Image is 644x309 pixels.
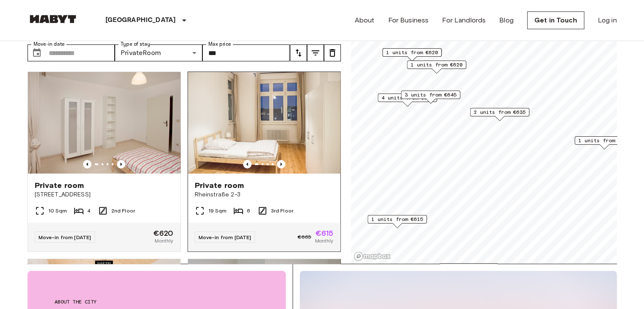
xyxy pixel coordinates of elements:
button: Previous image [243,160,252,168]
span: 2nd Floor [111,207,135,215]
div: Map marker [470,108,529,121]
button: Previous image [83,160,91,168]
span: €620 [153,229,174,237]
a: Log in [598,15,617,25]
span: 3rd Floor [271,207,293,215]
span: Monthly [315,237,333,245]
span: 4 units from €620 [381,94,433,102]
img: Marketing picture of unit DE-01-146-03M [28,72,180,174]
p: [GEOGRAPHIC_DATA] [105,15,176,25]
div: Map marker [378,94,437,107]
label: Max price [208,41,231,48]
span: €615 [315,229,334,237]
button: Previous image [277,160,285,168]
div: Map marker [401,91,460,104]
img: Marketing picture of unit DE-01-090-02M [188,72,340,174]
a: For Business [388,15,428,25]
span: 10 Sqm [48,207,67,215]
span: 3 units from €645 [405,91,456,99]
label: Move-in date [33,41,65,48]
img: Habyt [28,15,78,23]
span: Rheinstraße 2-3 [195,190,334,199]
button: Previous image [117,160,125,168]
span: 6 [247,207,250,215]
a: Get in Touch [527,11,584,29]
a: Blog [499,15,514,25]
div: PrivateRoom [115,44,202,61]
span: Private room [195,180,244,190]
div: Map marker [382,48,442,61]
span: Move-in from [DATE] [199,234,252,240]
span: 1 units from €645 [578,137,630,144]
label: Type of stay [121,41,150,48]
span: 1 units from €620 [386,49,438,56]
a: Marketing picture of unit DE-01-090-02MPrevious imagePrevious imagePrivate roomRheinstraße 2-319 ... [188,72,341,252]
span: Private room [35,180,84,190]
span: 1 units from €615 [371,215,423,223]
button: tune [290,44,307,61]
span: About the city [55,298,259,306]
span: 19 Sqm [208,207,227,215]
a: Marketing picture of unit DE-01-146-03MPrevious imagePrevious imagePrivate room[STREET_ADDRESS]10... [28,72,181,252]
button: Choose date [28,44,45,61]
div: Map marker [439,263,498,276]
span: 4 [87,207,91,215]
div: Map marker [368,215,427,228]
span: 2 units from €635 [474,108,525,116]
span: Move-in from [DATE] [39,234,91,240]
span: [STREET_ADDRESS] [35,190,174,199]
div: Map marker [575,136,634,149]
a: Mapbox logo [354,251,391,261]
div: Map marker [407,61,466,74]
a: For Landlords [442,15,486,25]
a: About [355,15,375,25]
span: €665 [298,233,312,241]
span: Monthly [155,237,173,245]
button: tune [307,44,324,61]
button: tune [324,44,341,61]
span: 1 units from €620 [411,61,462,69]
